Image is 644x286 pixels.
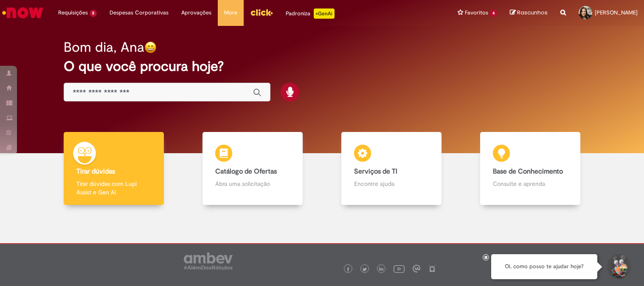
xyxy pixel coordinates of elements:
[215,179,290,188] p: Abra uma solicitação
[606,254,631,280] button: Iniciar Conversa de Suporte
[595,9,638,16] span: [PERSON_NAME]
[322,132,461,205] a: Serviços de TI Encontre ajuda
[45,132,183,205] a: Tirar dúvidas Tirar dúvidas com Lupi Assist e Gen Ai
[224,8,237,17] span: More
[490,10,497,17] span: 4
[493,179,568,188] p: Consulte e aprenda
[64,40,144,55] h2: Bom dia, Ana
[394,263,405,274] img: logo_footer_youtube.png
[144,41,157,53] img: happy-face.png
[314,8,335,19] p: +GenAi
[428,265,436,272] img: logo_footer_naosei.png
[58,8,88,17] span: Requisições
[76,179,151,196] p: Tirar dúvidas com Lupi Assist e Gen Ai
[354,167,397,176] b: Serviços de TI
[510,9,548,17] a: Rascunhos
[286,8,335,19] div: Padroniza
[491,254,597,279] div: Oi, como posso te ajudar hoje?
[346,267,350,272] img: logo_footer_facebook.png
[493,167,563,176] b: Base de Conhecimento
[379,267,383,272] img: logo_footer_linkedin.png
[413,265,420,272] img: logo_footer_workplace.png
[90,10,97,17] span: 5
[517,8,548,17] span: Rascunhos
[354,179,429,188] p: Encontre ajuda
[1,4,45,21] img: ServiceNow
[461,132,599,205] a: Base de Conhecimento Consulte e aprenda
[76,167,115,176] b: Tirar dúvidas
[110,8,169,17] span: Despesas Corporativas
[250,6,273,19] img: click_logo_yellow_360x200.png
[181,8,211,17] span: Aprovações
[465,8,488,17] span: Favoritos
[183,132,322,205] a: Catálogo de Ofertas Abra uma solicitação
[363,267,367,272] img: logo_footer_twitter.png
[215,167,277,176] b: Catálogo de Ofertas
[184,252,233,269] img: logo_footer_ambev_rotulo_gray.png
[64,59,580,74] h2: O que você procura hoje?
